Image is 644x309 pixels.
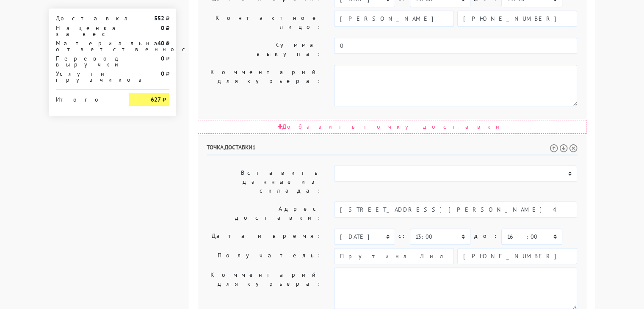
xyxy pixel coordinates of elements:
label: c: [398,229,406,243]
input: Имя [334,11,454,27]
label: Контактное лицо: [200,11,328,34]
strong: 552 [154,14,164,22]
h6: Точка доставки [207,144,578,155]
input: Имя [334,248,454,264]
strong: 0 [160,70,164,77]
div: Наценка за вес [50,25,123,37]
div: Перевод выручки [50,55,123,67]
input: Телефон [457,11,577,27]
input: Телефон [457,248,577,264]
div: Итого [56,93,117,102]
label: Сумма выкупа: [200,38,328,61]
div: Доставка [50,15,123,21]
strong: 627 [150,96,160,103]
label: Дата и время: [200,229,328,245]
strong: 0 [160,24,164,32]
label: до: [474,229,498,243]
label: Адрес доставки: [200,201,328,225]
label: Получатель: [200,248,328,264]
label: Вставить данные из склада: [200,166,328,198]
div: Добавить точку доставки [198,120,586,134]
strong: 0 [160,55,164,62]
div: Материальная ответственность [50,40,123,52]
label: Комментарий для курьера: [200,268,328,309]
span: 1 [252,143,256,151]
label: Комментарий для курьера: [200,65,328,106]
div: Услуги грузчиков [50,71,123,83]
strong: 40 [157,39,164,47]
